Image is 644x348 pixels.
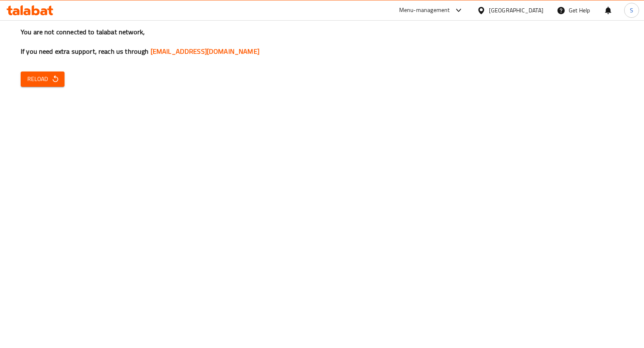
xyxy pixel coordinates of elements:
[27,74,58,84] span: Reload
[21,27,623,56] h3: You are not connected to talabat network, If you need extra support, reach us through
[489,6,543,15] div: [GEOGRAPHIC_DATA]
[151,45,259,57] a: [EMAIL_ADDRESS][DOMAIN_NAME]
[399,5,450,15] div: Menu-management
[21,72,65,87] button: Reload
[630,6,633,15] span: S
